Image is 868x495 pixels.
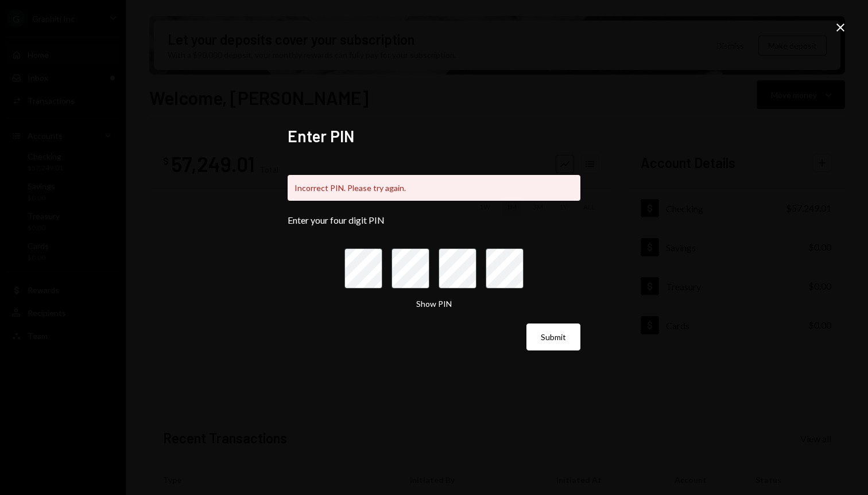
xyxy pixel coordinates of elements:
input: pin code 2 of 4 [392,248,429,289]
div: Enter your four digit PIN [288,215,580,225]
h2: Enter PIN [288,125,580,147]
input: pin code 4 of 4 [486,248,524,289]
button: Show PIN [416,299,452,310]
input: pin code 1 of 4 [344,248,382,289]
button: Submit [526,323,580,350]
div: Incorrect PIN. Please try again. [288,175,580,201]
input: pin code 3 of 4 [439,248,476,289]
